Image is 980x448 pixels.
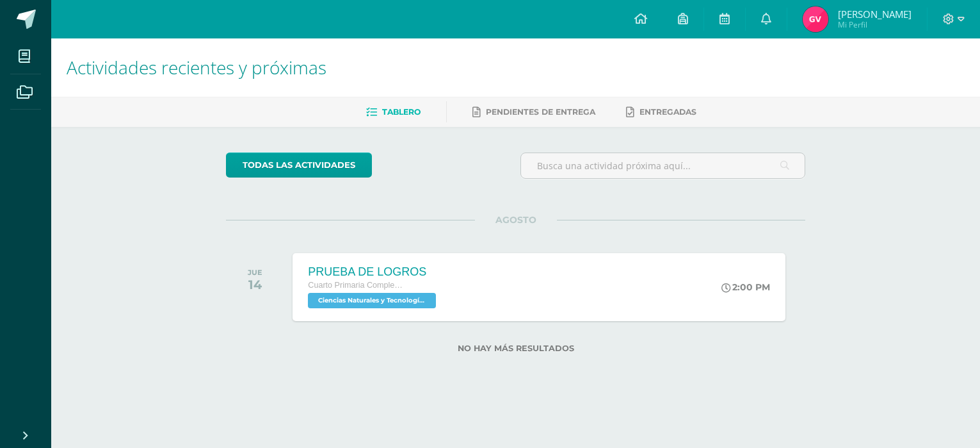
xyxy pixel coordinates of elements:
span: Entregadas [639,107,696,117]
span: Ciencias Naturales y Tecnología 'C' [308,293,436,308]
div: JUE [248,268,262,277]
label: No hay más resultados [226,344,805,353]
a: todas las Actividades [226,153,372,178]
div: PRUEBA DE LOGROS [308,265,439,279]
a: Tablero [366,102,421,122]
span: Mi Perfil [838,19,912,30]
span: [PERSON_NAME] [838,8,912,21]
div: 2:00 PM [721,281,770,293]
img: 7dc5dd6dc5eac2a4813ab7ae4b6d8255.png [803,6,828,32]
span: Tablero [382,107,421,117]
span: Pendientes de entrega [486,107,595,117]
a: Entregadas [626,102,696,122]
span: Cuarto Primaria Complementaria [308,281,404,290]
div: 14 [248,277,262,292]
span: Actividades recientes y próximas [67,55,326,79]
a: Pendientes de entrega [472,102,595,122]
span: AGOSTO [475,214,557,226]
input: Busca una actividad próxima aquí... [521,153,805,178]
